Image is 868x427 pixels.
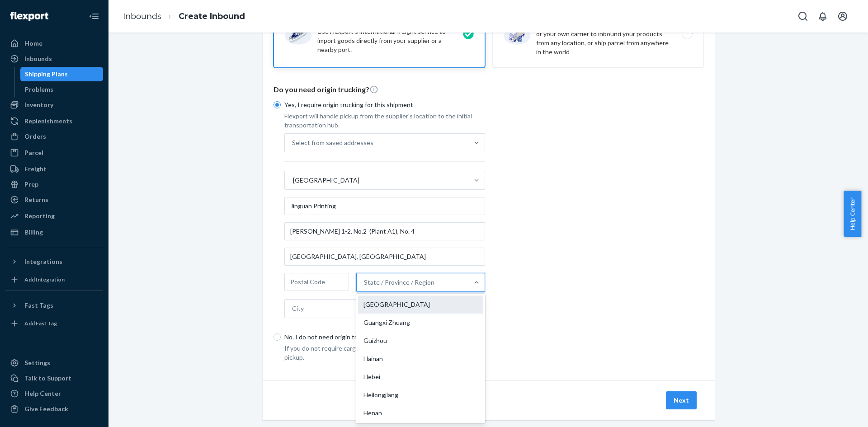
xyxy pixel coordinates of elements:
div: Inventory [24,100,53,109]
div: Settings [24,358,50,367]
a: Returns [5,192,103,207]
button: Open notifications [814,7,832,25]
div: Inbounds [24,54,52,63]
a: Inbounds [5,52,103,66]
a: Home [5,36,103,51]
a: Billing [5,225,103,239]
div: Add Fast Tag [24,319,57,327]
div: Problems [25,85,53,94]
div: Hebei [358,368,483,386]
div: Parcel [24,148,43,157]
button: Open Search Box [794,7,812,25]
div: Returns [24,195,48,204]
div: Orders [24,132,46,141]
a: Replenishments [5,114,103,128]
a: Add Integration [5,272,103,287]
a: Talk to Support [5,371,103,385]
div: City [292,304,304,313]
a: Help Center [5,386,103,401]
div: Freight [24,164,47,174]
div: Guangxi Zhuang [358,314,483,332]
button: Integrations [5,254,103,269]
a: Parcel [5,145,103,160]
ol: breadcrumbs [116,3,252,30]
button: Close Navigation [85,7,103,25]
div: Shipping Plans [25,70,68,79]
div: Talk to Support [24,374,71,383]
input: No, I do not need origin trucking [274,333,281,341]
div: Replenishments [24,117,72,126]
a: Shipping Plans [20,67,104,81]
p: Yes, I require origin trucking for this shipment [284,100,485,109]
input: Address [284,222,485,240]
div: Hainan [358,350,483,368]
a: Orders [5,129,103,144]
input: Postal Code [284,273,349,291]
input: Apt / Suite / Other (Optional) [284,248,485,266]
div: Help Center [24,389,61,398]
input: Yes, I require origin trucking for this shipment [274,101,281,108]
a: Freight [5,162,103,176]
input: Facility Name [284,197,485,215]
a: Create Inbound [179,11,245,21]
a: Problems [20,82,104,97]
p: No, I do not need origin trucking [284,333,485,342]
div: Give Feedback [24,404,68,413]
a: Settings [5,356,103,370]
a: Prep [5,177,103,192]
div: State / Province / Region [364,278,434,287]
a: Inbounds [123,11,161,21]
div: Henan [358,404,483,422]
p: Do you need origin trucking? [274,84,704,95]
a: Inventory [5,98,103,112]
div: Guizhou [358,332,483,350]
p: Flexport will handle pickup from the supplier's location to the initial transportation hub. [284,112,485,130]
a: Reporting [5,209,103,223]
div: Select from saved addresses [292,138,373,147]
a: Add Fast Tag [5,316,103,331]
div: Prep [24,180,38,189]
img: Flexport logo [10,12,48,21]
div: Fast Tags [24,301,53,310]
div: Integrations [24,257,62,266]
button: Give Feedback [5,402,103,416]
div: Billing [24,228,43,237]
div: Reporting [24,211,55,221]
p: If you do not require cargo pickup from the supplier, specify the port of pickup. [284,344,485,362]
div: [GEOGRAPHIC_DATA] [293,176,359,185]
button: Open account menu [834,7,852,25]
button: Help Center [844,191,861,237]
button: Next [666,391,697,409]
div: Heilongjiang [358,386,483,404]
div: Add Integration [24,276,65,283]
div: Home [24,39,42,48]
button: Fast Tags [5,298,103,313]
div: [GEOGRAPHIC_DATA] [358,296,483,314]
